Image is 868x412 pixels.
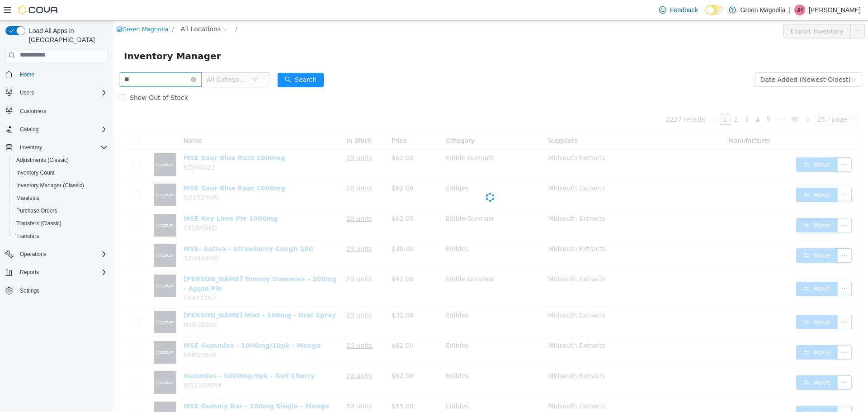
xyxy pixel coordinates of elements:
[16,69,38,80] a: Home
[139,56,145,62] i: icon: down
[165,52,211,66] button: icon: searchSearch
[9,166,111,179] button: Inventory Count
[737,3,752,18] button: icon: ellipsis
[16,220,61,227] span: Transfers (Classic)
[59,5,61,12] span: /
[13,231,42,242] a: Transfers
[16,169,55,176] span: Inventory Count
[13,167,108,178] span: Inventory Count
[16,267,108,278] span: Reports
[122,5,124,12] span: /
[3,5,55,12] a: icon: shopGreen Magnolia
[789,5,791,15] p: |
[705,5,724,15] input: Dark Mode
[16,182,84,189] span: Inventory Manager (Classic)
[78,56,83,62] i: icon: close-circle
[656,1,701,19] a: Feedback
[11,28,113,43] span: Inventory Manager
[16,87,108,98] span: Users
[16,142,108,153] span: Inventory
[13,205,108,216] span: Purchase Orders
[13,218,65,229] a: Transfers (Classic)
[670,5,698,14] span: Feedback
[741,5,786,15] p: Green Magnolia
[9,230,111,242] button: Transfers
[16,106,50,117] a: Customers
[16,124,42,135] button: Catalog
[20,71,34,78] span: Home
[16,105,108,117] span: Customers
[13,193,108,204] span: Manifests
[647,52,738,66] div: Date Added (Newest-Oldest)
[13,180,108,191] span: Inventory Manager (Classic)
[16,156,69,164] span: Adjustments (Classic)
[5,64,108,321] nav: Complex example
[16,194,39,202] span: Manifests
[9,192,111,204] button: Manifests
[20,89,34,96] span: Users
[20,126,38,133] span: Catalog
[3,5,9,11] i: icon: shop
[794,5,805,15] div: Jammie Reed
[2,86,111,99] button: Users
[16,285,43,296] a: Settings
[16,142,46,153] button: Inventory
[738,56,744,62] i: icon: down
[9,179,111,192] button: Inventory Manager (Classic)
[16,232,39,240] span: Transfers
[16,207,57,214] span: Purchase Orders
[20,108,46,115] span: Customers
[2,266,111,279] button: Reports
[13,231,108,242] span: Transfers
[13,167,58,178] a: Inventory Count
[2,248,111,260] button: Operations
[20,287,39,294] span: Settings
[94,54,135,63] span: All Categories
[13,193,43,204] a: Manifests
[13,180,88,191] a: Inventory Manager (Classic)
[16,87,38,98] button: Users
[16,69,108,80] span: Home
[16,249,108,260] span: Operations
[13,205,61,216] a: Purchase Orders
[13,155,72,166] a: Adjustments (Classic)
[16,124,108,135] span: Catalog
[16,285,108,296] span: Settings
[13,155,108,166] span: Adjustments (Classic)
[9,217,111,230] button: Transfers (Classic)
[20,269,39,276] span: Reports
[2,284,111,297] button: Settings
[2,141,111,154] button: Inventory
[18,5,59,14] img: Cova
[797,5,803,15] span: JR
[25,26,108,44] span: Load All Apps in [GEOGRAPHIC_DATA]
[2,104,111,118] button: Customers
[20,144,42,151] span: Inventory
[16,267,42,278] button: Reports
[809,5,861,15] p: [PERSON_NAME]
[13,218,108,229] span: Transfers (Classic)
[9,154,111,166] button: Adjustments (Classic)
[670,3,738,18] button: Export Inventory
[68,3,108,13] span: All Locations
[20,251,47,258] span: Operations
[13,73,79,81] span: Show Out of Stock
[2,123,111,136] button: Catalog
[2,68,111,81] button: Home
[9,204,111,217] button: Purchase Orders
[16,249,50,260] button: Operations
